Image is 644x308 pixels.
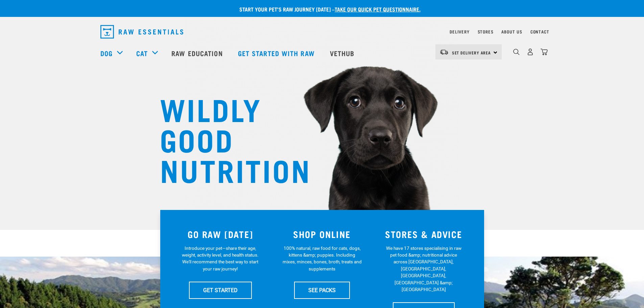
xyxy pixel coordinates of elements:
[335,7,421,10] a: take our quick pet questionnaire.
[181,245,260,273] p: Introduce your pet—share their age, weight, activity level, and health status. We'll recommend th...
[541,48,548,55] img: home-icon@2x.png
[275,229,369,239] h3: SHOP ONLINE
[323,40,363,67] a: Vethub
[189,282,252,299] a: GET STARTED
[501,30,522,33] a: About Us
[165,40,231,67] a: Raw Education
[527,48,534,55] img: user.png
[136,48,148,58] a: Cat
[174,229,267,239] h3: GO RAW [DATE]
[282,245,362,273] p: 100% natural, raw food for cats, dogs, kittens &amp; puppies. Including mixes, minces, bones, bro...
[100,48,113,58] a: Dog
[513,49,520,55] img: home-icon-1@2x.png
[439,49,449,55] img: van-moving.png
[231,40,323,67] a: Get started with Raw
[452,51,491,54] span: Set Delivery Area
[450,30,469,33] a: Delivery
[160,93,295,184] h1: WILDLY GOOD NUTRITION
[294,282,350,299] a: SEE PACKS
[384,245,463,293] p: We have 17 stores specialising in raw pet food &amp; nutritional advice across [GEOGRAPHIC_DATA],...
[530,30,549,33] a: Contact
[377,229,471,239] h3: STORES & ADVICE
[478,30,494,33] a: Stores
[95,22,549,41] nav: dropdown navigation
[100,25,183,39] img: Raw Essentials Logo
